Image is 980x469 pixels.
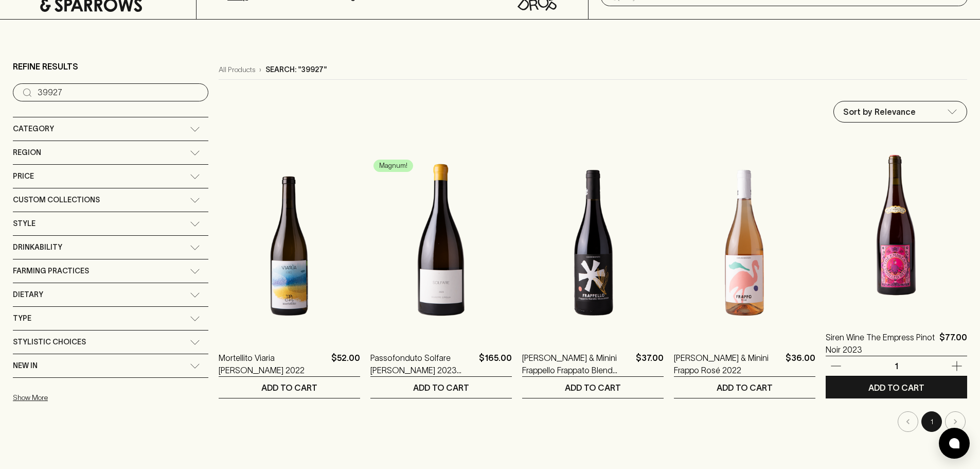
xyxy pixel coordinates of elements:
span: New In [13,359,38,372]
div: New In [13,354,208,377]
p: › [259,64,261,75]
span: Type [13,312,31,325]
div: Stylistic Choices [13,331,208,354]
p: $52.00 [331,352,360,376]
a: Siren Wine The Empress Pinot Noir 2023 [826,331,935,356]
a: Mortellito Viaria [PERSON_NAME] 2022 [219,352,327,376]
button: ADD TO CART [826,377,967,398]
div: Dietary [13,283,208,306]
p: $165.00 [479,352,512,376]
p: $36.00 [786,352,815,376]
img: Caruso & Minini Frappo Rosé 2022 [674,156,815,336]
a: [PERSON_NAME] & Minini Frappo Rosé 2022 [674,352,781,376]
div: Sort by Relevance [834,101,967,122]
p: ADD TO CART [261,381,317,394]
div: Category [13,117,208,141]
a: All Products [219,64,255,75]
span: Region [13,146,41,159]
button: ADD TO CART [219,377,360,398]
p: Refine Results [13,60,78,73]
p: Search: "39927" [265,64,327,75]
img: Siren Wine The Empress Pinot Noir 2023 [826,135,967,316]
span: Stylistic Choices [13,336,86,349]
p: Sort by Relevance [843,106,916,118]
p: ADD TO CART [565,381,621,394]
a: Passofonduto Solfare [PERSON_NAME] 2023 Magnum [370,352,475,376]
button: page 1 [921,411,942,432]
span: Dietary [13,288,43,301]
p: $37.00 [636,352,664,376]
p: 1 [884,360,908,372]
img: Mortellito Viaria Bianco 2022 [219,156,360,336]
span: Category [13,123,54,135]
p: ADD TO CART [868,381,924,394]
span: Farming Practices [13,265,89,277]
div: Farming Practices [13,259,208,283]
button: ADD TO CART [522,377,664,398]
p: ADD TO CART [717,381,773,394]
button: ADD TO CART [370,377,512,398]
div: Custom Collections [13,188,208,212]
div: Style [13,212,208,235]
a: [PERSON_NAME] & Minini Frappello Frappato Blend 2022 [522,352,632,376]
input: Try “Pinot noir” [38,84,200,101]
img: Passofonduto Solfare Bianco 2023 Magnum [370,156,512,336]
span: Drinkability [13,241,62,254]
img: Caruso & Minini Frappello Frappato Blend 2022 [522,156,664,336]
nav: pagination navigation [219,411,967,432]
button: ADD TO CART [674,377,815,398]
span: Style [13,217,35,230]
p: $77.00 [939,331,967,356]
p: ADD TO CART [413,381,469,394]
div: Drinkability [13,236,208,259]
div: Region [13,141,208,164]
span: Custom Collections [13,194,100,206]
img: bubble-icon [949,438,959,448]
div: Type [13,307,208,330]
div: Price [13,165,208,188]
button: Show More [13,387,148,408]
span: Price [13,170,34,183]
